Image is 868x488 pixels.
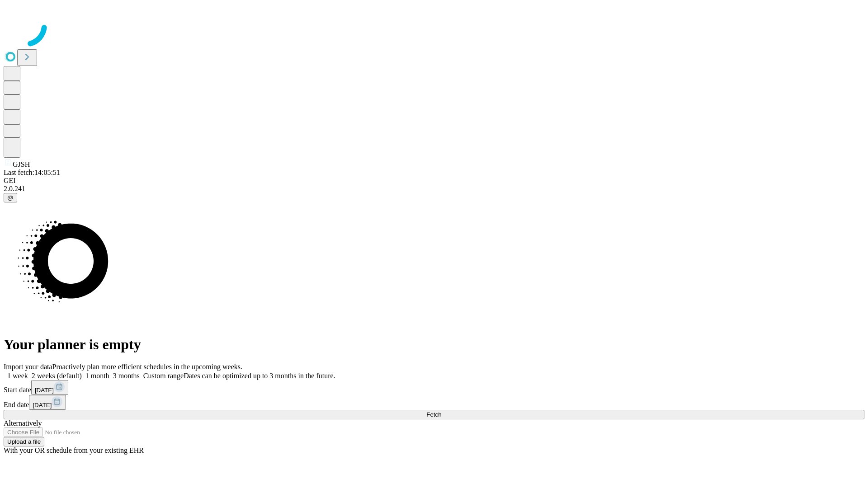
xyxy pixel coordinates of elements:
[4,437,44,446] button: Upload a file
[4,177,864,185] div: GEI
[85,372,109,380] span: 1 month
[4,185,864,193] div: 2.0.241
[33,402,52,408] span: [DATE]
[426,411,441,418] span: Fetch
[4,419,42,427] span: Alternatively
[32,372,82,380] span: 2 weeks (default)
[4,380,864,395] div: Start date
[7,194,14,201] span: @
[4,395,864,410] div: End date
[35,387,54,394] span: [DATE]
[4,410,864,419] button: Fetch
[184,372,335,380] span: Dates can be optimized up to 3 months in the future.
[4,169,60,176] span: Last fetch: 14:05:51
[7,372,28,380] span: 1 week
[143,372,184,380] span: Custom range
[29,395,66,410] button: [DATE]
[4,193,17,202] button: @
[13,160,30,168] span: GJSH
[113,372,140,380] span: 3 months
[31,380,68,395] button: [DATE]
[4,363,52,371] span: Import your data
[4,336,864,353] h1: Your planner is empty
[52,363,242,371] span: Proactively plan more efficient schedules in the upcoming weeks.
[4,446,144,454] span: With your OR schedule from your existing EHR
